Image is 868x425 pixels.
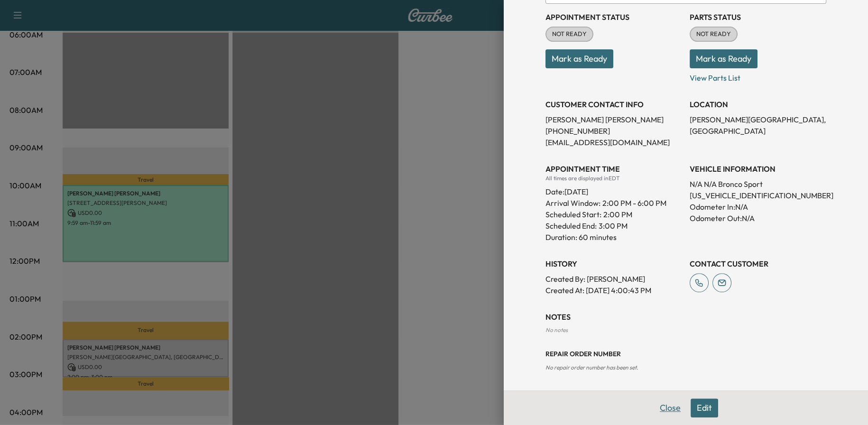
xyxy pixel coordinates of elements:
[546,29,592,39] span: NOT READY
[602,197,666,209] span: 2:00 PM - 6:00 PM
[545,175,682,182] div: All times are displayed in EDT
[545,209,601,220] p: Scheduled Start:
[691,398,718,417] button: Edit
[545,163,682,175] h3: APPOINTMENT TIME
[545,220,597,231] p: Scheduled End:
[690,68,826,83] p: View Parts List
[545,326,826,334] div: No notes
[690,212,826,224] p: Odometer Out: N/A
[545,258,682,269] h3: History
[545,49,613,68] button: Mark as Ready
[545,11,682,23] h3: Appointment Status
[690,190,826,201] p: [US_VEHICLE_IDENTIFICATION_NUMBER]
[691,29,737,39] span: NOT READY
[690,99,826,110] h3: LOCATION
[545,231,682,243] p: Duration: 60 minutes
[603,209,632,220] p: 2:00 PM
[545,285,682,296] p: Created At : [DATE] 4:00:43 PM
[545,137,682,148] p: [EMAIL_ADDRESS][DOMAIN_NAME]
[690,178,826,190] p: N/A N/A Bronco Sport
[545,114,682,125] p: [PERSON_NAME] [PERSON_NAME]
[599,220,628,231] p: 3:00 PM
[690,49,757,68] button: Mark as Ready
[545,273,682,285] p: Created By : [PERSON_NAME]
[690,11,826,23] h3: Parts Status
[654,398,687,417] button: Close
[690,163,826,175] h3: VEHICLE INFORMATION
[545,99,682,110] h3: CUSTOMER CONTACT INFO
[545,364,638,371] span: No repair order number has been set.
[545,349,826,359] h3: Repair Order number
[690,201,826,212] p: Odometer In: N/A
[690,258,826,269] h3: CONTACT CUSTOMER
[545,197,682,209] p: Arrival Window:
[690,114,826,137] p: [PERSON_NAME][GEOGRAPHIC_DATA], [GEOGRAPHIC_DATA]
[545,311,826,323] h3: NOTES
[545,182,682,197] div: Date: [DATE]
[545,125,682,137] p: [PHONE_NUMBER]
